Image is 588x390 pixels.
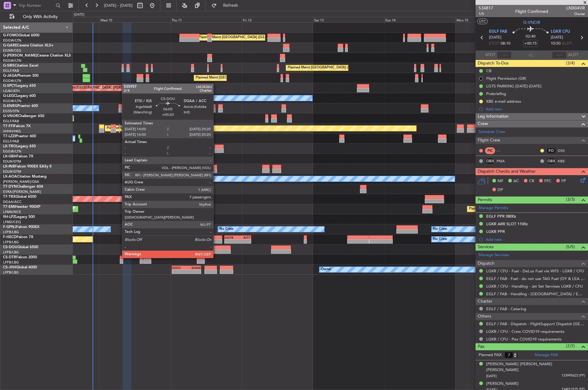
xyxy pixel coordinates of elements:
[479,5,493,11] span: 534817
[551,35,563,41] span: [DATE]
[3,129,21,134] a: VHHH/HKG
[3,205,40,209] a: T7-EMIHawker 900XP
[433,235,447,244] div: No Crew
[544,178,551,184] span: FFC
[566,196,575,203] span: (3/3)
[561,178,566,184] span: FP
[3,84,36,88] a: G-SPCYLegacy 650
[566,60,575,66] span: (3/4)
[485,147,495,154] div: PIC
[3,145,36,148] a: LX-TROLegacy 650
[3,104,17,108] span: G-ENRG
[479,205,508,211] a: Manage Permits
[489,29,507,35] span: EGLF FAB
[515,8,548,15] div: Flight Confirmed
[107,124,178,133] div: Planned Maint Tianjin ([GEOGRAPHIC_DATA])
[3,179,39,184] a: [PERSON_NAME]/QSA
[3,149,21,154] a: EGGW/LTN
[568,52,578,58] span: ALDT
[3,169,21,174] a: EDLW/DTM
[478,313,491,320] span: Others
[497,51,512,59] input: --:--
[199,33,295,42] div: Planned Maint [GEOGRAPHIC_DATA] ([GEOGRAPHIC_DATA])
[477,19,488,24] button: UTC
[486,91,506,96] div: Prebriefing
[3,124,14,128] span: T7-FFI
[3,235,17,239] span: F-HECD
[478,260,494,267] span: Dispatch
[3,104,38,108] a: G-ENRGPraetor 600
[489,41,499,47] span: ETOT
[3,38,21,43] a: EGGW/LTN
[3,134,36,138] a: T7-LZZIPraetor 600
[3,175,17,178] span: LX-AOA
[384,17,455,22] div: Sun 14
[238,240,251,243] div: -
[566,343,575,349] span: (7/7)
[455,17,527,22] div: Mon 15
[566,244,575,250] span: (5/5)
[3,185,17,189] span: T7-DYN
[209,1,245,10] button: Refresh
[3,94,36,98] a: G-LEGCLegacy 600
[3,220,21,224] a: LFMD/CEQ
[196,73,292,83] div: Planned Maint [GEOGRAPHIC_DATA] ([GEOGRAPHIC_DATA])
[3,114,18,118] span: G-VNOR
[321,265,331,274] div: Owner
[546,147,556,154] div: FO
[3,235,33,239] a: F-HECDFalcon 7X
[551,29,570,35] span: LGKR CFU
[486,284,583,289] a: LGKR / CFU - Handling - Jet Set Services LGKR / CFU
[566,5,585,11] span: LNX04VR
[486,329,564,334] a: LGKR / CFU - Crew COVID19 requirements
[3,124,31,128] a: T7-FFIFalcon 7X
[486,68,491,73] div: CB
[104,3,133,8] span: [DATE] - [DATE]
[3,225,16,229] span: F-GPNJ
[486,381,519,387] div: [PERSON_NAME]
[3,175,47,178] a: LX-AOACitation Mustang
[479,11,493,17] span: 1/5
[486,83,542,89] div: LGTS PARKING [DATE]-[DATE]
[3,44,53,47] a: G-GARECessna Citation XLS+
[186,270,200,274] div: -
[3,185,43,189] a: T7-DYNChallenger 604
[3,205,15,209] span: T7-EMI
[486,276,585,281] a: EGLF / FAB - Fuel - do not use TAG Fuel (OY & LEA only) EGLF / FAB
[486,221,528,226] div: LGKR ARR SLOT 1100z
[558,158,571,164] a: KBE
[3,159,21,164] a: EDLW/DTM
[3,240,19,245] a: LFPB/LBG
[3,155,33,158] a: LX-GBHFalcon 7X
[225,240,238,243] div: -
[3,109,19,113] a: EGSS/STN
[486,229,505,234] div: LGKR PPR
[3,165,15,168] span: LX-INB
[16,15,64,19] span: Only With Activity
[19,1,54,10] input: Trip Number
[3,54,37,57] span: G-[PERSON_NAME]
[486,337,562,342] a: LGKR / CFU - Pax COVID19 requirements
[485,52,495,58] span: ATOT
[238,236,251,239] div: RJTT
[479,252,509,258] a: Manage Services
[3,195,16,199] span: T7-TRX
[478,343,484,350] span: Pax
[561,373,585,378] span: 133995623 (PP)
[489,35,502,41] span: [DATE]
[3,200,22,204] a: DGAA/ACC
[3,245,17,249] span: CS-DOU
[566,11,585,17] span: Owner
[433,225,447,234] div: No Crew
[3,94,16,98] span: G-LEGC
[498,178,503,184] span: MF
[3,266,16,269] span: CS-JHH
[558,148,571,153] a: DSS
[486,374,497,378] span: [DATE]
[225,236,238,239] div: UGTB
[49,83,148,93] div: Unplanned Maint [GEOGRAPHIC_DATA] ([PERSON_NAME] Intl)
[486,76,526,81] div: Flight Permission (GR)
[486,291,585,296] a: EGLF / FAB - Handling - [GEOGRAPHIC_DATA] / EGLF / FAB
[3,68,19,73] a: EGLF/FAB
[3,195,36,199] a: T7-TRXGlobal 6500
